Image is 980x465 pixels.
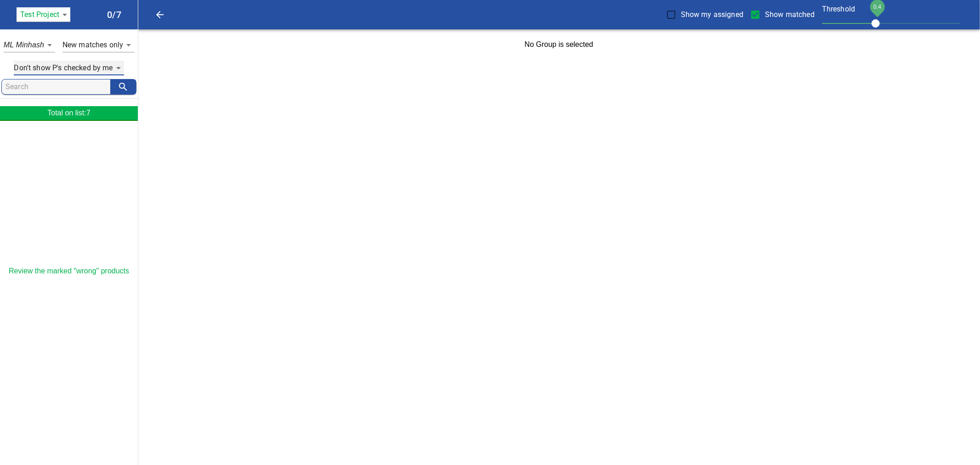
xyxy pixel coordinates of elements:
p: Threshold [822,4,960,15]
a: Review the marked "wrong" products [9,267,129,275]
button: Close [149,4,171,26]
input: search [6,79,110,94]
div: ML Minhash [4,38,55,52]
button: search [110,79,136,94]
div: No Group is selected [525,40,593,49]
div: Don't show P's checked by me [14,61,124,75]
span: 0.4 [873,4,881,10]
em: ML Minhash [4,41,44,49]
div: New matches only [62,38,134,52]
span: Show matched [765,9,815,20]
label: Show my assigned products only, uncheck to show all products [662,5,743,24]
div: Test Project [17,7,70,22]
span: Show my assigned [681,9,743,20]
h6: 0/7 [107,7,121,22]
